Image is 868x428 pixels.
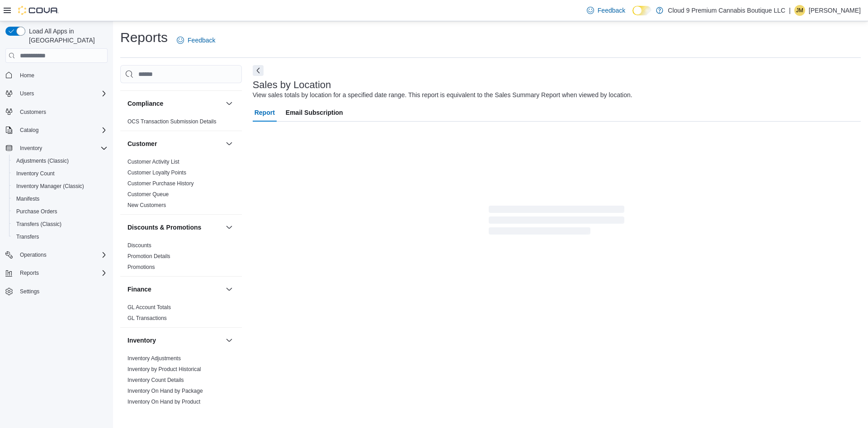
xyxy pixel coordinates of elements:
button: Compliance [224,98,235,109]
span: Inventory Count Details [127,376,184,384]
span: Email Subscription [286,103,343,122]
a: Home [16,70,38,81]
h3: Customer [127,139,157,148]
button: Settings [2,285,111,298]
span: Home [16,69,108,80]
a: Promotion Details [127,253,170,259]
a: OCS Transaction Submission Details [127,118,217,125]
a: Customer Activity List [127,159,179,165]
button: Inventory [127,336,222,345]
span: Purchase Orders [16,208,57,215]
input: Dark Mode [632,6,651,15]
button: Operations [16,249,50,260]
span: Inventory Count [13,168,108,179]
span: Users [16,88,108,99]
a: Customer Loyalty Points [127,169,186,176]
span: Customer Activity List [127,158,179,165]
p: [PERSON_NAME] [809,5,861,16]
span: Loading [489,207,624,236]
h3: Finance [127,285,151,294]
span: JM [796,5,803,16]
div: View sales totals by location for a specified date range. This report is equivalent to the Sales ... [253,90,632,100]
button: Home [2,68,111,81]
span: Inventory Manager (Classic) [16,183,84,190]
div: Jonathan Martin [794,5,805,16]
span: Manifests [13,193,108,204]
span: Transfers (Classic) [13,219,108,230]
a: Transfers (Classic) [13,219,65,230]
button: Operations [2,249,111,261]
span: Transfers [16,233,39,240]
a: Feedback [173,31,219,49]
span: Catalog [20,127,38,134]
span: Adjustments (Classic) [13,155,108,166]
h1: Reports [120,28,168,47]
img: Cova [18,6,59,15]
span: Operations [16,249,108,260]
span: Adjustments (Classic) [16,157,69,165]
a: New Customers [127,202,166,208]
span: Transfers [13,231,108,242]
span: Customers [16,106,108,118]
div: Compliance [120,116,242,131]
button: Inventory [2,142,111,155]
span: Settings [16,286,108,297]
h3: Discounts & Promotions [127,223,201,232]
button: Purchase Orders [9,205,111,218]
button: Inventory [224,335,235,346]
a: Feedback [583,1,629,19]
h3: Inventory [127,336,156,345]
a: Customer Purchase History [127,180,194,187]
button: Manifests [9,193,111,205]
div: Customer [120,156,242,214]
span: Inventory On Hand by Product [127,398,200,405]
span: Inventory [16,143,108,154]
div: Finance [120,302,242,327]
span: Inventory On Hand by Package [127,387,203,395]
span: Operations [20,251,47,259]
a: Promotions [127,264,155,270]
a: GL Transactions [127,315,167,321]
nav: Complex example [5,65,108,321]
a: GL Account Totals [127,304,171,310]
span: Inventory Adjustments [127,355,181,362]
span: Settings [20,288,39,295]
a: Inventory Count [13,168,58,179]
button: Finance [224,284,235,295]
button: Discounts & Promotions [224,222,235,233]
span: Customer Loyalty Points [127,169,186,176]
span: Load All Apps in [GEOGRAPHIC_DATA] [25,27,108,45]
a: Inventory by Product Historical [127,366,201,372]
a: Inventory On Hand by Package [127,388,203,394]
button: Finance [127,285,222,294]
span: Discounts [127,242,151,249]
a: Purchase Orders [13,206,61,217]
button: Transfers [9,230,111,243]
span: New Customers [127,202,166,209]
a: Customers [16,107,50,118]
span: GL Transactions [127,315,167,322]
span: Promotion Details [127,253,170,260]
a: Inventory Count Details [127,377,184,383]
a: Inventory Manager (Classic) [13,181,88,192]
span: Inventory [20,145,42,152]
span: Manifests [16,195,39,202]
button: Customers [2,105,111,118]
span: Feedback [188,36,215,45]
span: Inventory by Product Historical [127,366,201,373]
a: Customer Queue [127,191,169,198]
button: Next [253,65,264,76]
a: Transfers [13,231,42,242]
span: Customer Purchase History [127,180,194,187]
span: Home [20,72,34,79]
a: Manifests [13,193,43,204]
button: Customer [224,138,235,149]
button: Reports [16,268,42,278]
p: | [789,5,791,16]
span: Purchase Orders [13,206,108,217]
button: Customer [127,139,222,148]
span: Customer Queue [127,191,169,198]
button: Users [16,88,38,99]
button: Inventory Manager (Classic) [9,180,111,193]
h3: Compliance [127,99,163,108]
